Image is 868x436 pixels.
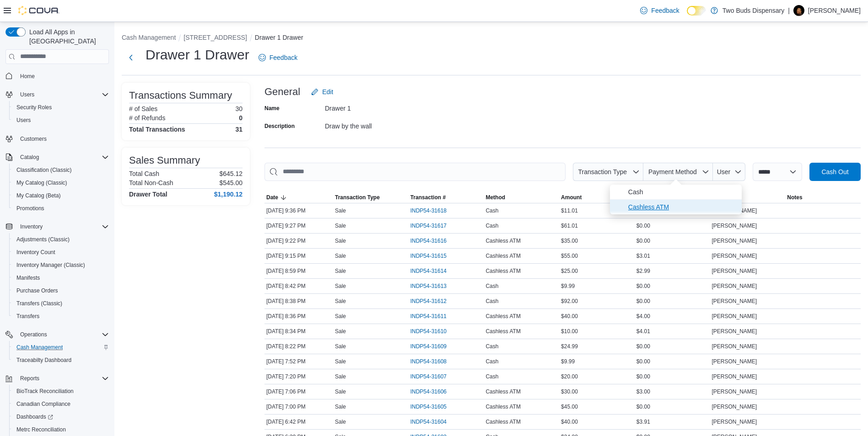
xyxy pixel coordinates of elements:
[16,413,53,420] span: Dashboards
[410,358,447,365] span: INDP54-31608
[235,105,243,112] p: 30
[129,170,159,177] h6: Total Cash
[264,105,280,112] label: Name
[410,194,446,201] span: Transaction #
[20,135,47,143] span: Customers
[16,388,74,395] span: BioTrack Reconciliation
[16,70,109,82] span: Home
[335,252,346,260] p: Sale
[9,385,113,398] button: BioTrack Reconciliation
[9,233,113,246] button: Adjustments (Classic)
[255,34,303,41] button: Drawer 1 Drawer
[2,328,113,341] button: Operations
[146,46,249,64] h1: Drawer 1 Drawer
[129,114,165,122] h6: # of Refunds
[485,313,520,320] span: Cashless ATM
[635,341,710,352] div: $0.00
[485,298,498,305] span: Cash
[410,282,447,290] span: INDP54-31613
[635,401,710,412] div: $0.00
[712,358,757,365] span: [PERSON_NAME]
[409,192,484,203] button: Transaction #
[712,328,757,335] span: [PERSON_NAME]
[410,326,456,337] button: INDP54-31610
[16,133,50,144] a: Customers
[264,356,333,367] div: [DATE] 7:52 PM
[13,115,34,126] a: Users
[2,132,113,145] button: Customers
[129,90,232,101] h3: Transactions Summary
[651,6,679,15] span: Feedback
[13,190,65,201] a: My Catalog (Beta)
[16,300,62,307] span: Transfers (Classic)
[13,247,59,258] a: Inventory Count
[808,5,861,16] p: [PERSON_NAME]
[18,6,59,15] img: Cova
[9,271,113,284] button: Manifests
[322,87,333,96] span: Edit
[16,313,39,320] span: Transfers
[410,220,456,231] button: INDP54-31617
[335,418,346,425] p: Sale
[712,222,757,229] span: [PERSON_NAME]
[561,343,578,350] span: $24.99
[635,266,710,276] div: $2.99
[264,192,333,203] button: Date
[307,83,337,101] button: Edit
[264,296,333,307] div: [DATE] 8:38 PM
[214,191,243,198] h4: $1,190.12
[16,133,109,144] span: Customers
[183,34,247,41] button: [STREET_ADDRESS]
[13,386,77,397] a: BioTrack Reconciliation
[264,401,333,412] div: [DATE] 7:00 PM
[335,328,346,335] p: Sale
[129,105,157,112] h6: # of Sales
[13,115,109,126] span: Users
[635,281,710,292] div: $0.00
[648,168,697,175] span: Payment Method
[485,418,520,425] span: Cashless ATM
[13,311,109,322] span: Transfers
[9,423,113,436] button: Metrc Reconciliation
[561,207,578,214] span: $11.01
[2,88,113,101] button: Users
[635,326,710,337] div: $4.01
[712,267,757,275] span: [PERSON_NAME]
[16,373,43,384] button: Reports
[635,386,710,397] div: $3.00
[13,102,109,113] span: Security Roles
[13,298,66,309] a: Transfers (Classic)
[561,328,578,335] span: $10.00
[13,311,43,322] a: Transfers
[410,371,456,382] button: INDP54-31607
[16,329,109,340] span: Operations
[712,237,757,245] span: [PERSON_NAME]
[485,358,498,365] span: Cash
[13,411,57,422] a: Dashboards
[561,388,578,395] span: $30.00
[266,194,278,201] span: Date
[264,235,333,246] div: [DATE] 9:22 PM
[16,261,85,269] span: Inventory Manager (Classic)
[485,388,520,395] span: Cashless ATM
[485,282,498,290] span: Cash
[561,237,578,245] span: $35.00
[410,237,447,245] span: INDP54-31616
[335,388,346,395] p: Sale
[635,220,710,231] div: $0.00
[16,400,70,408] span: Canadian Compliance
[787,194,802,201] span: Notes
[2,69,113,83] button: Home
[13,399,109,409] span: Canadian Compliance
[410,235,456,246] button: INDP54-31616
[793,5,804,16] div: Howie Miller
[712,388,757,395] span: [PERSON_NAME]
[410,388,447,395] span: INDP54-31606
[484,192,559,203] button: Method
[264,266,333,276] div: [DATE] 8:59 PM
[788,5,790,16] p: |
[610,185,742,200] li: Cash
[264,220,333,231] div: [DATE] 9:27 PM
[264,341,333,352] div: [DATE] 8:22 PM
[2,220,113,233] button: Inventory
